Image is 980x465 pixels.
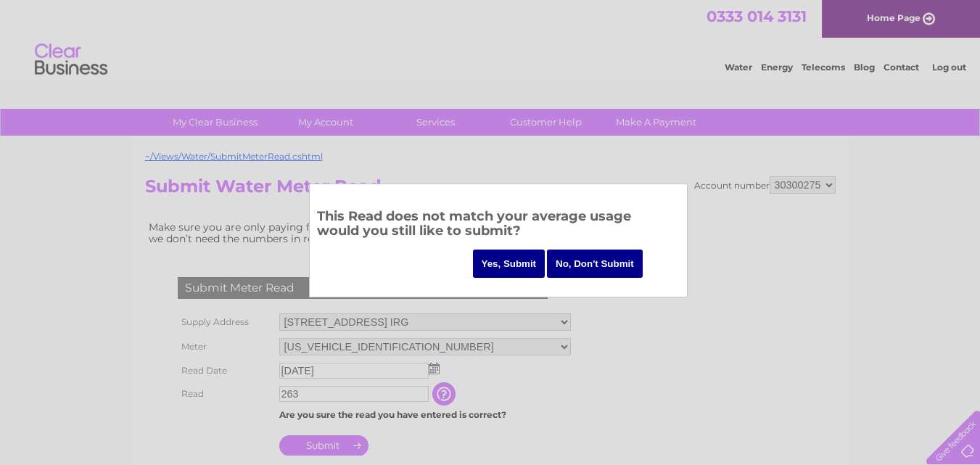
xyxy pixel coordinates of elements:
[148,8,833,70] div: Clear Business is a trading name of Verastar Limited (registered in [GEOGRAPHIC_DATA] No. 3667643...
[884,62,919,73] a: Contact
[473,250,545,278] input: Yes, Submit
[317,206,680,246] h3: This Read does not match your average usage would you still like to submit?
[802,62,845,73] a: Telecoms
[34,38,108,82] img: logo.png
[725,62,752,73] a: Water
[854,62,875,73] a: Blog
[707,7,807,25] a: 0333 014 3131
[932,62,966,73] a: Log out
[761,62,793,73] a: Energy
[547,250,643,278] input: No, Don't Submit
